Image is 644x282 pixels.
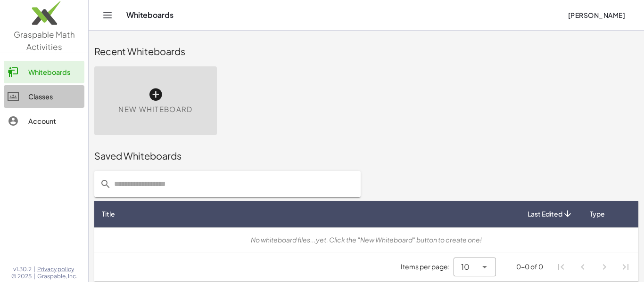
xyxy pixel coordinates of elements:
div: 0-0 of 0 [516,262,543,272]
span: Title [102,209,115,219]
button: [PERSON_NAME] [560,7,633,24]
div: Classes [28,91,81,102]
div: Recent Whiteboards [94,45,638,58]
span: Last Edited [528,209,562,219]
span: 10 [461,261,470,273]
span: v1.30.2 [13,266,32,273]
div: Whiteboards [28,66,81,78]
div: Account [28,115,81,127]
span: | [33,266,35,273]
nav: Pagination Navigation [551,256,636,278]
span: Type [590,209,605,219]
span: Graspable Math Activities [14,29,75,52]
a: Privacy policy [37,266,77,273]
i: prepended action [100,178,111,190]
span: Graspable, Inc. [37,273,77,280]
span: © 2025 [11,273,32,280]
button: Toggle navigation [100,8,115,23]
span: New Whiteboard [118,104,192,115]
span: | [33,273,35,280]
div: No whiteboard files...yet. Click the "New Whiteboard" button to create one! [102,235,631,245]
span: [PERSON_NAME] [568,11,625,19]
a: Account [4,110,84,132]
div: Saved Whiteboards [94,149,638,162]
a: Classes [4,85,84,108]
span: Items per page: [401,262,454,272]
a: Whiteboards [4,61,84,83]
